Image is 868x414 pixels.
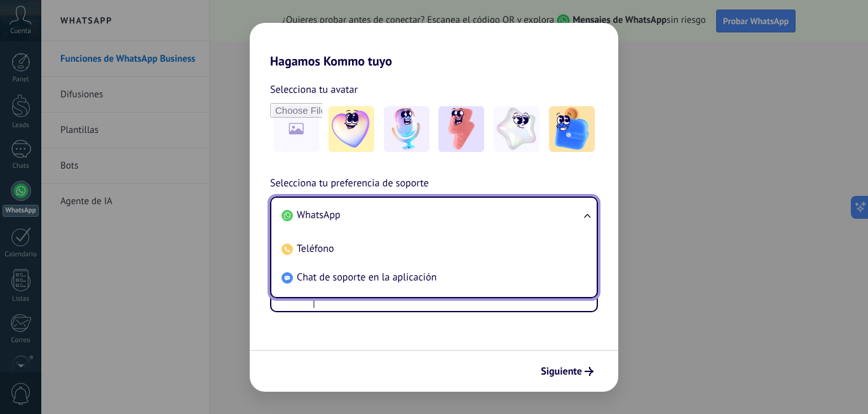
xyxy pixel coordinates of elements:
[494,106,539,152] img: -4.jpeg
[438,106,484,152] img: -3.jpeg
[541,367,582,376] span: Siguiente
[549,106,595,152] img: -5.jpeg
[270,81,358,98] span: Selecciona tu avatar
[250,23,618,69] h2: Hagamos Kommo tuyo
[297,242,334,255] span: Teléfono
[297,271,437,284] span: Chat de soporte en la aplicación
[329,106,374,152] img: -1.jpeg
[297,209,341,221] span: WhatsApp
[270,176,429,192] span: Selecciona tu preferencia de soporte
[535,361,599,382] button: Siguiente
[384,106,430,152] img: -2.jpeg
